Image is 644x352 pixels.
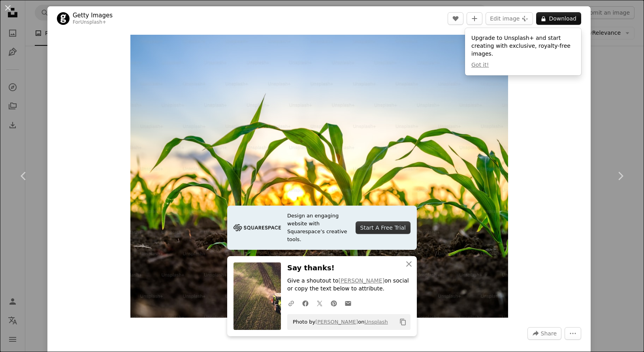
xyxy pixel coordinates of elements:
[57,12,70,25] img: Go to Getty Images's profile
[364,319,388,325] a: Unsplash
[73,19,113,26] div: For
[465,28,581,75] div: Upgrade to Unsplash+ and start creating with exclusive, royalty-free images.
[287,212,349,243] span: Design an engaging website with Squarespace’s creative tools.
[80,19,106,25] a: Unsplash+
[536,12,581,25] button: Download
[327,295,341,311] a: Share on Pinterest
[289,316,388,328] span: Photo by on
[298,295,313,311] a: Share on Facebook
[287,277,411,293] p: Give a shoutout to on social or copy the text below to attribute.
[73,11,113,19] a: Getty Images
[227,206,417,250] a: Design an engaging website with Squarespace’s creative tools.Start A Free Trial
[396,315,410,329] button: Copy to clipboard
[130,35,508,318] button: Zoom in on this image
[486,12,533,25] button: Edit image
[313,295,327,311] a: Share on Twitter
[130,35,508,318] img: Green corn maize plants on a field. Agricultural landscape
[341,295,355,311] a: Share over email
[541,328,557,339] span: Share
[287,262,411,274] h3: Say thanks!
[339,277,384,284] a: [PERSON_NAME]
[527,327,561,340] button: Share this image
[565,327,581,340] button: More Actions
[471,61,489,69] button: Got it!
[356,221,411,234] div: Start A Free Trial
[448,12,463,25] button: Like
[233,222,281,234] img: file-1705255347840-230a6ab5bca9image
[315,319,358,325] a: [PERSON_NAME]
[467,12,482,25] button: Add to Collection
[597,138,644,214] a: Next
